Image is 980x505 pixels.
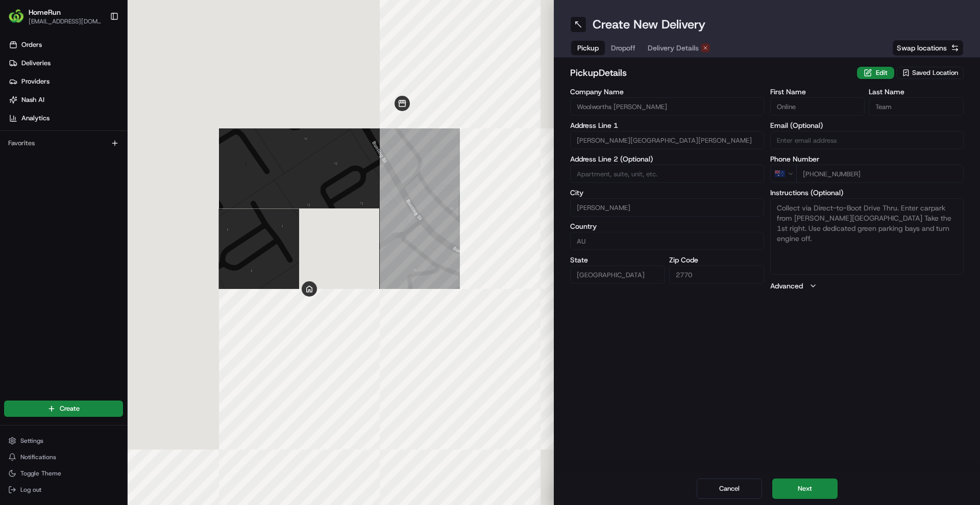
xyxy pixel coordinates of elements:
[20,453,56,461] span: Notifications
[4,37,127,53] a: Orders
[770,131,964,149] input: Enter email address
[869,97,964,116] input: Enter last name
[4,73,127,90] a: Providers
[770,122,964,129] label: Email (Optional)
[35,97,167,108] div: Start new chat
[593,16,705,33] h1: Create New Delivery
[4,110,127,126] a: Analytics
[82,144,168,162] a: 💻API Documentation
[35,108,129,116] div: We're available if you need us!
[896,66,964,80] button: Saved Location
[857,67,894,79] button: Edit
[570,223,764,230] label: Country
[796,165,964,183] input: Enter phone number
[770,281,803,291] label: Advanced
[96,148,164,158] span: API Documentation
[570,88,764,95] label: Company Name
[697,479,762,499] button: Cancel
[570,131,764,149] input: Enter address
[20,469,61,477] span: Toggle Theme
[10,41,186,57] p: Welcome 👋
[770,88,865,95] label: First Name
[570,198,764,217] input: Enter city
[4,434,123,448] button: Settings
[20,437,43,445] span: Settings
[869,88,964,95] label: Last Name
[4,401,123,417] button: Create
[21,95,44,104] span: Nash AI
[770,281,964,291] button: Advanced
[4,450,123,464] button: Notifications
[60,404,80,413] span: Create
[20,486,41,494] span: Log out
[648,43,699,53] span: Delivery Details
[570,232,764,250] input: Enter country
[29,17,102,25] button: [EMAIL_ADDRESS][DOMAIN_NAME]
[10,149,18,157] div: 📗
[21,114,50,123] span: Analytics
[102,173,124,180] span: Pylon
[570,122,764,129] label: Address Line 1
[611,43,635,53] span: Dropoff
[4,92,127,108] a: Nash AI
[770,189,964,196] label: Instructions (Optional)
[4,135,123,151] div: Favorites
[21,59,51,68] span: Deliveries
[770,155,964,163] label: Phone Number
[912,68,958,77] span: Saved Location
[4,483,123,497] button: Log out
[20,148,78,158] span: Knowledge Base
[570,165,764,183] input: Apartment, suite, unit, etc.
[174,100,186,113] button: Start new chat
[10,10,31,31] img: Nash
[770,198,964,275] textarea: Collect via Direct-to-Boot Drive Thru. Enter carpark from [PERSON_NAME][GEOGRAPHIC_DATA] Take the...
[570,155,764,163] label: Address Line 2 (Optional)
[29,7,61,17] button: HomeRun
[669,256,764,263] label: Zip Code
[4,55,127,71] a: Deliveries
[21,77,50,86] span: Providers
[570,265,665,284] input: Enter state
[6,144,82,162] a: 📗Knowledge Base
[27,66,168,76] input: Clear
[570,66,851,80] h2: pickup Details
[770,97,865,116] input: Enter first name
[21,40,42,49] span: Orders
[772,479,838,499] button: Next
[669,265,764,284] input: Enter zip code
[4,4,106,29] button: HomeRunHomeRun[EMAIL_ADDRESS][DOMAIN_NAME]
[897,43,947,53] span: Swap locations
[10,97,29,116] img: 1736555255976-a54dd68f-1ca7-489b-9aae-adbdc363a1c4
[8,8,24,24] img: HomeRun
[72,172,124,180] a: Powered byPylon
[570,97,764,116] input: Enter company name
[892,40,964,56] button: Swap locations
[570,256,665,263] label: State
[570,189,764,196] label: City
[577,43,599,53] span: Pickup
[4,466,123,481] button: Toggle Theme
[86,149,94,157] div: 💻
